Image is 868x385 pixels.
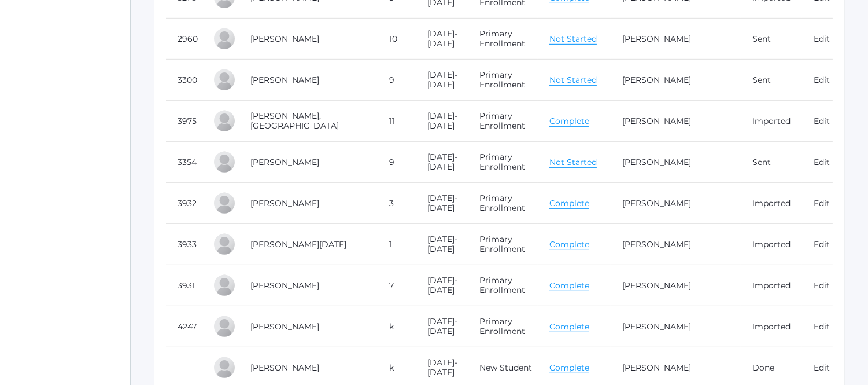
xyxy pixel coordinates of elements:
a: [PERSON_NAME] [250,75,319,85]
div: Hudson Chartier [213,109,236,133]
a: [PERSON_NAME] [250,321,319,332]
a: [PERSON_NAME] [250,157,319,167]
a: [PERSON_NAME] [622,34,691,44]
td: Sent [741,142,802,183]
td: Sent [741,19,802,60]
a: [PERSON_NAME] [250,34,319,44]
a: Complete [549,321,589,332]
td: [DATE]-[DATE] [416,19,468,60]
a: [PERSON_NAME], [GEOGRAPHIC_DATA] [250,111,339,131]
td: 3300 [166,60,201,101]
td: [DATE]-[DATE] [416,60,468,101]
a: Edit [814,280,830,291]
div: Julia Crochet [213,315,236,338]
a: Edit [814,75,830,85]
a: Edit [814,362,830,373]
td: 7 [378,265,416,306]
td: Primary Enrollment [468,265,538,306]
a: [PERSON_NAME] [622,362,691,373]
td: [DATE]-[DATE] [416,224,468,265]
td: 2960 [166,19,201,60]
td: Primary Enrollment [468,183,538,224]
td: Imported [741,265,802,306]
a: [PERSON_NAME] [622,157,691,167]
div: Noel Chumley [213,233,236,256]
a: [PERSON_NAME][DATE] [250,239,346,250]
a: [PERSON_NAME] [622,116,691,126]
td: 9 [378,142,416,183]
div: Eli Chartier [213,151,236,174]
div: Matthew Chumley [213,192,236,215]
a: [PERSON_NAME] [622,198,691,208]
div: Mary Ava Chumley [213,274,236,297]
td: Imported [741,306,802,347]
td: k [378,306,416,347]
td: [DATE]-[DATE] [416,306,468,347]
td: [DATE]-[DATE] [416,183,468,224]
td: Primary Enrollment [468,142,538,183]
a: [PERSON_NAME] [250,198,319,208]
td: 3975 [166,101,201,142]
a: [PERSON_NAME] [622,75,691,85]
td: Primary Enrollment [468,19,538,60]
td: 11 [378,101,416,142]
a: [PERSON_NAME] [250,280,319,291]
td: [DATE]-[DATE] [416,142,468,183]
td: 3931 [166,265,201,306]
td: 10 [378,19,416,60]
td: 3354 [166,142,201,183]
td: 3932 [166,183,201,224]
a: Not Started [549,75,597,86]
a: Not Started [549,34,597,45]
a: Edit [814,116,830,126]
a: Complete [549,198,589,209]
td: 1 [378,224,416,265]
td: Sent [741,60,802,101]
a: Edit [814,239,830,250]
div: Perry Burke [213,27,236,50]
td: [DATE]-[DATE] [416,265,468,306]
a: Complete [549,239,589,250]
td: Primary Enrollment [468,60,538,101]
td: [DATE]-[DATE] [416,101,468,142]
a: Edit [814,34,830,44]
td: 4247 [166,306,201,347]
a: Complete [549,362,589,373]
td: Imported [741,224,802,265]
td: 3933 [166,224,201,265]
a: [PERSON_NAME] [622,321,691,332]
div: Eli Carriere [213,68,236,91]
a: Complete [549,280,589,291]
a: Edit [814,157,830,167]
td: Imported [741,101,802,142]
td: Primary Enrollment [468,306,538,347]
a: Edit [814,321,830,332]
a: [PERSON_NAME] [622,239,691,250]
a: Edit [814,198,830,208]
a: Complete [549,116,589,127]
td: Primary Enrollment [468,224,538,265]
a: [PERSON_NAME] [622,280,691,291]
td: Imported [741,183,802,224]
a: Not Started [549,157,597,168]
td: Primary Enrollment [468,101,538,142]
td: 3 [378,183,416,224]
td: 9 [378,60,416,101]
